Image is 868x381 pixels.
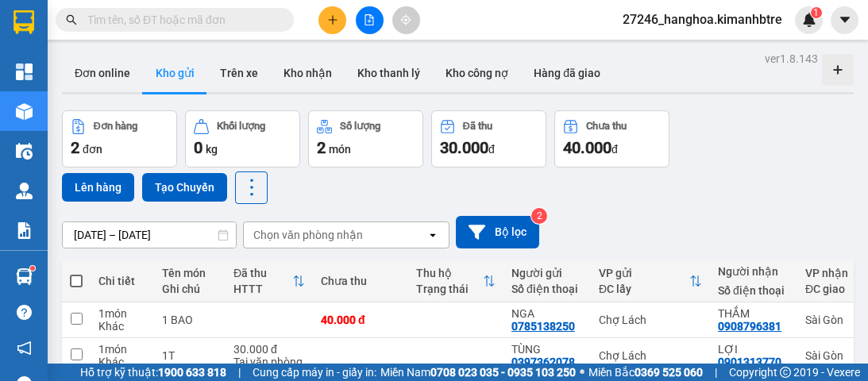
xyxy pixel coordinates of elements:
div: Đã thu [233,267,292,279]
strong: 0369 525 060 [635,366,703,379]
span: | [715,364,717,381]
span: 30.000 [440,138,488,157]
div: 30.000 đ [233,343,305,356]
span: 2 [317,138,326,157]
img: icon-new-feature [802,13,816,27]
span: plus [327,14,338,25]
span: 40.000 [563,138,611,157]
input: Select a date range. [63,222,236,248]
div: HTTT [233,283,292,295]
div: Thu hộ [416,267,483,279]
div: 0908796381 [718,320,781,333]
div: Khác [98,320,146,333]
div: Tạo kho hàng mới [822,54,854,86]
span: món [329,143,351,156]
div: Tại văn phòng [233,356,305,368]
button: caret-down [831,6,858,34]
button: Tạo Chuyến [142,173,227,202]
sup: 1 [30,266,35,271]
button: Đã thu30.000đ [431,110,546,167]
span: file-add [364,14,375,25]
span: notification [17,341,32,356]
strong: 1900 633 818 [158,366,226,379]
div: Tên món [162,267,218,279]
span: Miền Nam [380,364,576,381]
div: Chợ Lách [599,314,702,326]
div: Số điện thoại [511,283,583,295]
span: đ [488,143,495,156]
button: Chưa thu40.000đ [554,110,669,167]
sup: 1 [811,7,822,18]
button: Số lượng2món [308,110,423,167]
div: THẮM [718,307,789,320]
span: 1 [813,7,819,18]
div: 1T [162,349,218,362]
button: Khối lượng0kg [185,110,300,167]
div: Khác [98,356,146,368]
img: warehouse-icon [16,143,33,160]
input: Tìm tên, số ĐT hoặc mã đơn [87,11,275,29]
span: ⚪️ [580,369,584,375]
svg: open [426,229,439,241]
span: copyright [780,367,791,378]
button: Trên xe [207,54,271,92]
span: 0 [194,138,203,157]
div: 40.000 đ [321,314,400,326]
span: 2 [71,138,79,157]
span: aim [400,14,411,25]
div: Chọn văn phòng nhận [253,227,363,243]
span: | [238,364,241,381]
div: Người gửi [511,267,583,279]
div: Chưa thu [321,275,400,287]
button: Đơn hàng2đơn [62,110,177,167]
div: Chi tiết [98,275,146,287]
div: 1 món [98,343,146,356]
th: Toggle SortBy [226,260,313,302]
div: TÙNG [511,343,583,356]
span: 27246_hanghoa.kimanhbtre [610,10,795,29]
span: kg [206,143,218,156]
strong: 0708 023 035 - 0935 103 250 [430,366,576,379]
sup: 2 [531,208,547,224]
div: Trạng thái [416,283,483,295]
span: đ [611,143,618,156]
img: warehouse-icon [16,103,33,120]
div: Số điện thoại [718,284,789,297]
div: Đã thu [463,121,492,132]
div: Khối lượng [217,121,265,132]
th: Toggle SortBy [591,260,710,302]
div: Chợ Lách [599,349,702,362]
div: Người nhận [718,265,789,278]
button: Kho gửi [143,54,207,92]
button: plus [318,6,346,34]
span: caret-down [838,13,852,27]
div: Số lượng [340,121,380,132]
div: Ghi chú [162,283,218,295]
div: VP gửi [599,267,689,279]
span: question-circle [17,305,32,320]
button: Kho thanh lý [345,54,433,92]
div: ver 1.8.143 [765,50,818,67]
img: dashboard-icon [16,63,33,80]
button: Hàng đã giao [521,54,613,92]
img: warehouse-icon [16,268,33,285]
div: 0901313770 [718,356,781,368]
button: file-add [356,6,384,34]
button: Kho nhận [271,54,345,92]
button: aim [392,6,420,34]
div: 1 món [98,307,146,320]
img: logo-vxr [14,10,34,34]
div: ĐC lấy [599,283,689,295]
button: Bộ lọc [456,216,539,248]
img: solution-icon [16,222,33,239]
span: Hỗ trợ kỹ thuật: [80,364,226,381]
span: đơn [83,143,102,156]
span: Cung cấp máy in - giấy in: [253,364,376,381]
span: search [66,14,77,25]
button: Kho công nợ [433,54,521,92]
div: 1 BAO [162,314,218,326]
button: Lên hàng [62,173,134,202]
div: 0785138250 [511,320,575,333]
span: Miền Bắc [588,364,703,381]
div: Đơn hàng [94,121,137,132]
